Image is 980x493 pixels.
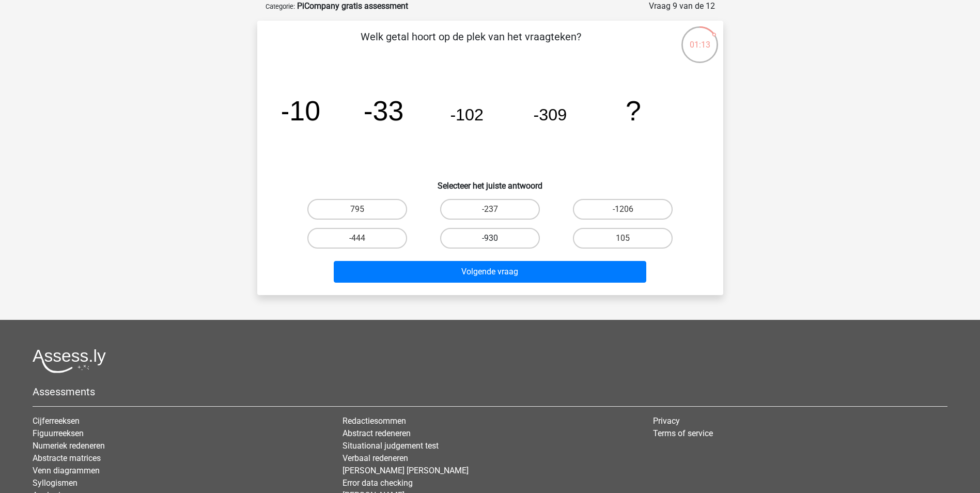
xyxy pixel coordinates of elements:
[33,478,77,488] a: Syllogismen
[363,95,403,126] tspan: -33
[653,428,713,438] a: Terms of service
[343,453,408,463] a: Verbaal redeneren
[33,453,101,463] a: Abstracte matrices
[450,105,484,124] tspan: -102
[266,3,295,10] small: Categorie:
[274,173,707,191] h6: Selecteer het juiste antwoord
[33,416,80,426] a: Cijferreeksen
[280,95,320,126] tspan: -10
[573,228,673,249] label: 105
[307,199,407,220] label: 795
[33,466,100,475] a: Venn diagrammen
[297,1,408,11] strong: PiCompany gratis assessment
[343,416,406,426] a: Redactiesommen
[33,349,106,373] img: Assessly logo
[343,466,469,475] a: [PERSON_NAME] [PERSON_NAME]
[533,105,567,124] tspan: -309
[343,478,413,488] a: Error data checking
[440,199,540,220] label: -237
[653,416,680,426] a: Privacy
[626,95,641,126] tspan: ?
[274,29,668,60] p: Welk getal hoort op de plek van het vraagteken?
[33,428,84,438] a: Figuurreeksen
[440,228,540,249] label: -930
[343,441,439,451] a: Situational judgement test
[680,25,719,51] div: 01:13
[33,386,947,398] h5: Assessments
[334,261,646,283] button: Volgende vraag
[33,441,105,451] a: Numeriek redeneren
[343,428,411,438] a: Abstract redeneren
[573,199,673,220] label: -1206
[307,228,407,249] label: -444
